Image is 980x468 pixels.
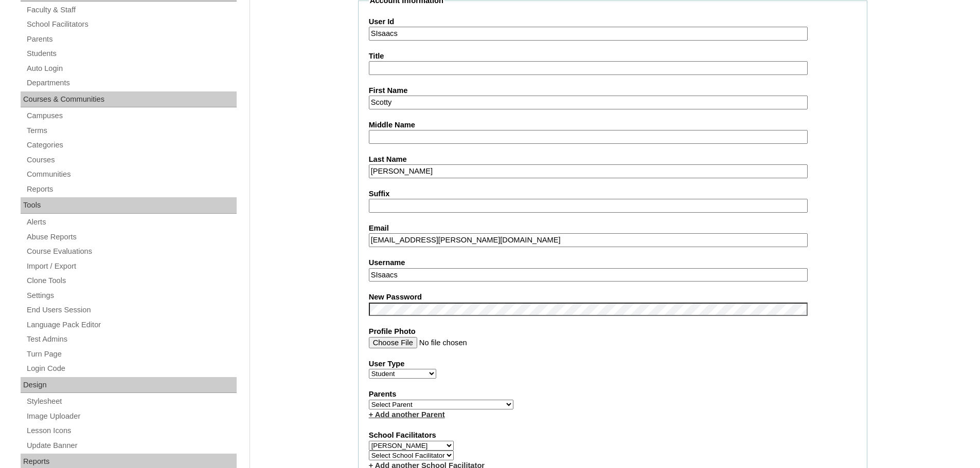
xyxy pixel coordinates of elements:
[26,319,237,331] a: Language Pack Editor
[369,189,857,199] label: Suffix
[369,154,857,165] label: Last Name
[26,410,237,423] a: Image Uploader
[26,18,237,31] a: School Facilitators
[26,139,237,152] a: Categories
[26,439,237,452] a: Update Banner
[369,16,857,27] label: User Id
[369,326,857,337] label: Profile Photo
[21,91,237,108] div: Courses & Communities
[26,362,237,375] a: Login Code
[26,4,237,16] a: Faculty & Staff
[26,109,237,122] a: Campuses
[26,47,237,60] a: Students
[21,197,237,214] div: Tools
[26,304,237,316] a: End Users Session
[26,168,237,181] a: Communities
[26,33,237,46] a: Parents
[26,348,237,361] a: Turn Page
[26,183,237,196] a: Reports
[26,245,237,258] a: Course Evaluations
[26,124,237,137] a: Terms
[369,51,857,62] label: Title
[369,359,857,369] label: User Type
[26,395,237,408] a: Stylesheet
[26,62,237,75] a: Auto Login
[26,77,237,89] a: Departments
[369,292,857,303] label: New Password
[26,289,237,302] a: Settings
[26,274,237,287] a: Clone Tools
[26,333,237,346] a: Test Admins
[369,85,857,96] label: First Name
[26,231,237,244] a: Abuse Reports
[26,216,237,229] a: Alerts
[21,377,237,394] div: Design
[26,260,237,273] a: Import / Export
[369,389,857,400] label: Parents
[369,430,857,441] label: School Facilitators
[26,154,237,166] a: Courses
[26,424,237,437] a: Lesson Icons
[369,223,857,234] label: Email
[369,120,857,130] label: Middle Name
[369,257,857,268] label: Username
[369,410,445,419] a: + Add another Parent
